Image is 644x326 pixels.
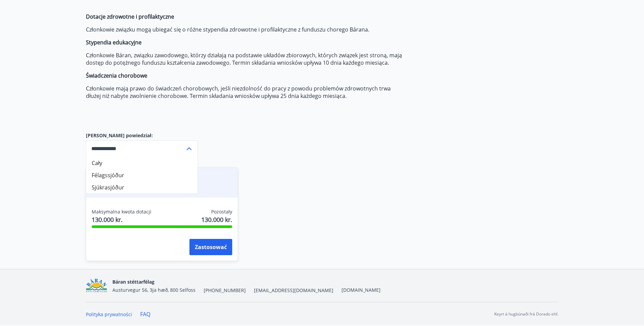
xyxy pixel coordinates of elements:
[86,132,198,139] label: [PERSON_NAME] powiedział:
[86,26,406,33] p: Członkowie związku mogą ubiegać się o różne stypendia zdrowotne i profilaktyczne z funduszu chore...
[112,287,196,293] span: Austurvegur 56, 3ja hæð, 800 Selfoss
[86,311,132,318] a: Polityka prywatności
[86,279,107,293] img: Bz2lGXKH3FXEIQKvoQ8VL0Fr0uCiWgfgA3I6fSs8.png
[189,239,232,255] button: Zastosować
[86,72,147,79] strong: Świadczenia chorobowe
[86,13,174,20] strong: Dotacje zdrowotne i profilaktyczne
[86,52,406,66] p: Członkowie Báran, związku zawodowego, którzy działają na podstawie układów zbiorowych, których zw...
[92,215,151,224] span: 130.000 kr.
[86,39,142,46] strong: Stypendia edukacyjne
[494,311,558,317] p: Keyrt á hugbúnaði frá Dorado ehf.
[86,85,406,100] p: Członkowie mają prawo do świadczeń chorobowych, jeśli niezdolność do pracy z powodu problemów zdr...
[342,287,381,293] a: [DOMAIN_NAME]
[254,287,333,294] span: [EMAIL_ADDRESS][DOMAIN_NAME]
[86,181,198,193] li: Sjúkrasjóður
[92,208,151,215] span: Maksymalna kwota dotacji
[204,287,246,294] span: [PHONE_NUMBER]
[211,208,232,215] span: Pozostały
[140,310,150,318] a: FAQ
[112,279,154,285] span: Báran stéttarfélag
[86,157,198,169] li: Cały
[201,215,232,224] span: 130.000 kr.
[86,169,198,181] li: Félagssjóður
